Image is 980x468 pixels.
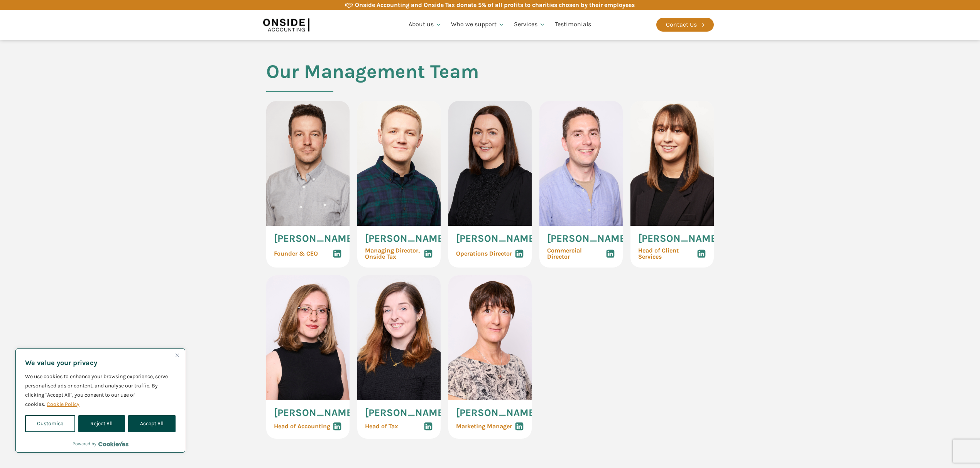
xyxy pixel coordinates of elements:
span: Head of Client Services [638,247,697,260]
div: Contact Us [666,20,697,30]
a: Who we support [446,12,509,38]
a: Contact Us [656,18,714,32]
p: We value your privacy [25,358,176,367]
span: Founder & CEO [274,251,318,257]
span: [PERSON_NAME] [365,234,447,244]
img: Close [176,354,179,357]
span: Marketing Manager [456,423,512,429]
div: We value your privacy [15,348,185,453]
span: Commercial Director [547,247,606,260]
button: Accept All [128,415,176,432]
button: Close [172,350,182,360]
span: [PERSON_NAME] [365,408,447,418]
a: Services [509,12,550,38]
img: Onside Accounting [263,16,309,34]
a: Cookie Policy [46,401,80,408]
span: [PERSON_NAME] [456,234,538,244]
button: Customise [25,415,75,432]
span: Operations Director [456,251,512,257]
span: Head of Accounting [274,423,330,429]
span: Managing Director, Onside Tax [365,247,420,260]
span: [PERSON_NAME] [274,408,356,418]
span: [PERSON_NAME] [638,234,720,244]
h2: Our Management Team [266,61,479,101]
span: [PERSON_NAME] [547,234,629,244]
a: About us [404,12,446,38]
span: [PERSON_NAME] [456,408,538,418]
div: Powered by [73,440,128,448]
a: Visit CookieYes website [98,441,128,446]
p: We use cookies to enhance your browsing experience, serve personalised ads or content, and analys... [25,372,176,409]
button: Reject All [78,415,125,432]
a: Testimonials [550,12,596,38]
span: Head of Tax [365,423,398,429]
span: [PERSON_NAME] [274,234,356,244]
